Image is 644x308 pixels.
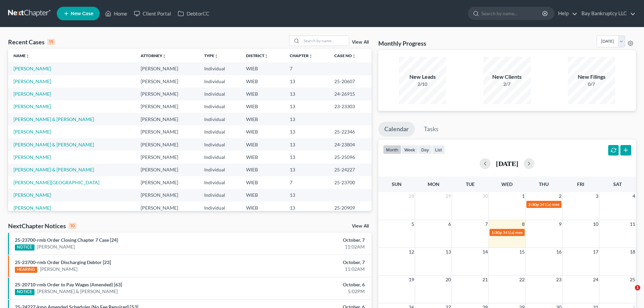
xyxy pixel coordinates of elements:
[14,129,51,135] a: [PERSON_NAME]
[14,91,51,97] a: [PERSON_NAME]
[40,266,77,273] a: [PERSON_NAME]
[241,113,284,125] td: WIEB
[284,176,329,189] td: 7
[253,259,365,266] div: October, 7
[483,73,531,81] div: New Clients
[253,237,365,243] div: October, 7
[241,62,284,75] td: WIEB
[162,54,166,58] i: unfold_more
[408,248,415,256] span: 12
[37,243,75,250] a: [PERSON_NAME]
[14,180,99,185] a: [PERSON_NAME][GEOGRAPHIC_DATA]
[383,145,401,154] button: month
[329,75,372,88] td: 25-20607
[309,54,313,58] i: unfold_more
[635,285,640,290] span: 1
[329,202,372,214] td: 25-20909
[284,202,329,214] td: 13
[199,164,241,176] td: Individual
[284,151,329,163] td: 13
[253,288,365,295] div: 5:02PM
[15,267,37,273] div: HEARING
[392,181,402,187] span: Sun
[621,285,637,301] iframe: Intercom live chat
[284,113,329,125] td: 13
[241,176,284,189] td: WIEB
[629,276,636,284] span: 25
[241,100,284,113] td: WIEB
[284,125,329,138] td: 13
[284,164,329,176] td: 13
[14,66,51,71] a: [PERSON_NAME]
[284,189,329,202] td: 13
[492,230,502,235] span: 1:30p
[241,189,284,202] td: WIEB
[135,189,199,202] td: [PERSON_NAME]
[253,243,365,250] div: 11:02AM
[14,205,51,211] a: [PERSON_NAME]
[214,54,218,58] i: unfold_more
[329,151,372,163] td: 25-25096
[241,88,284,100] td: WIEB
[418,122,445,137] a: Tasks
[199,100,241,113] td: Individual
[329,176,372,189] td: 25-23700
[329,125,372,138] td: 25-22346
[37,288,118,295] a: [PERSON_NAME] & [PERSON_NAME]
[26,54,30,58] i: unfold_more
[558,220,562,228] span: 9
[199,113,241,125] td: Individual
[14,167,94,172] a: [PERSON_NAME] & [PERSON_NAME]
[496,160,518,167] h2: [DATE]
[199,62,241,75] td: Individual
[135,88,199,100] td: [PERSON_NAME]
[135,176,199,189] td: [PERSON_NAME]
[418,145,432,154] button: day
[519,248,525,256] span: 15
[71,11,93,16] span: New Case
[482,276,488,284] span: 21
[284,88,329,100] td: 13
[135,62,199,75] td: [PERSON_NAME]
[14,154,51,160] a: [PERSON_NAME]
[8,38,55,46] div: Recent Cases
[408,276,415,284] span: 19
[399,73,446,81] div: New Leads
[428,181,439,187] span: Mon
[135,151,199,163] td: [PERSON_NAME]
[284,100,329,113] td: 13
[483,81,531,88] div: 2/7
[521,220,525,228] span: 8
[501,181,512,187] span: Wed
[595,192,599,200] span: 3
[264,54,268,58] i: unfold_more
[558,192,562,200] span: 2
[578,7,636,20] a: Bay Bankruptcy LLC
[401,145,418,154] button: week
[378,122,415,137] a: Calendar
[199,176,241,189] td: Individual
[204,53,218,58] a: Typeunfold_more
[484,220,488,228] span: 7
[555,276,562,284] span: 23
[47,39,55,45] div: 15
[241,75,284,88] td: WIEB
[632,192,636,200] span: 4
[69,223,76,229] div: 10
[135,100,199,113] td: [PERSON_NAME]
[253,266,365,273] div: 11:02AM
[284,62,329,75] td: 7
[577,181,584,187] span: Fri
[592,220,599,228] span: 10
[15,259,111,265] a: 25-23700-rmb Order Discharging Debtor [23]
[329,164,372,176] td: 25-24227
[14,78,51,84] a: [PERSON_NAME]
[135,164,199,176] td: [PERSON_NAME]
[408,192,415,200] span: 28
[568,73,615,81] div: New Filings
[592,276,599,284] span: 24
[8,222,76,230] div: NextChapter Notices
[352,224,369,229] a: View All
[528,202,539,207] span: 2:30p
[14,192,51,198] a: [PERSON_NAME]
